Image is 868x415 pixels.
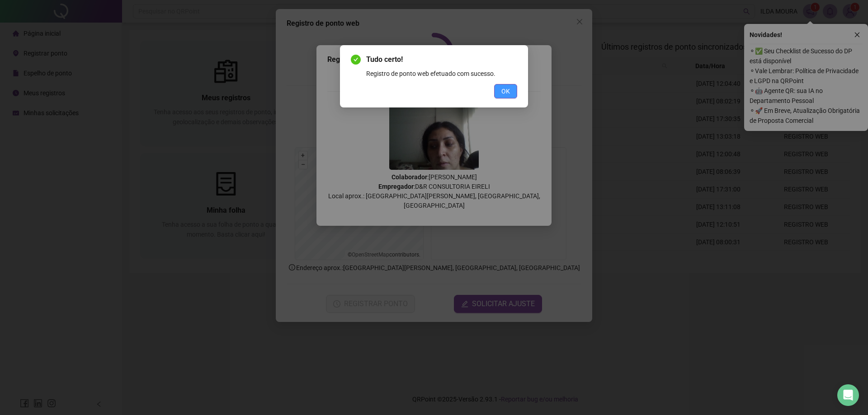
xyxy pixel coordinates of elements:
div: Registro de ponto web efetuado com sucesso. [366,69,517,79]
button: OK [494,84,517,98]
span: OK [501,86,510,96]
div: Open Intercom Messenger [837,384,859,406]
span: check-circle [351,55,361,65]
span: Tudo certo! [366,54,517,65]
